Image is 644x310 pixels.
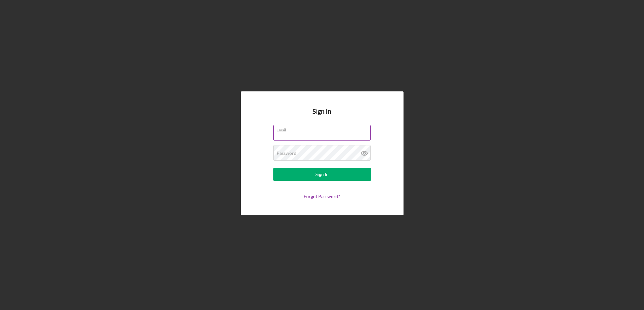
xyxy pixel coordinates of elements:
div: Sign In [315,168,329,181]
h4: Sign In [313,108,332,125]
a: Forgot Password? [304,194,340,199]
label: Email [277,125,371,132]
button: Sign In [273,168,371,181]
label: Password [277,151,297,156]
